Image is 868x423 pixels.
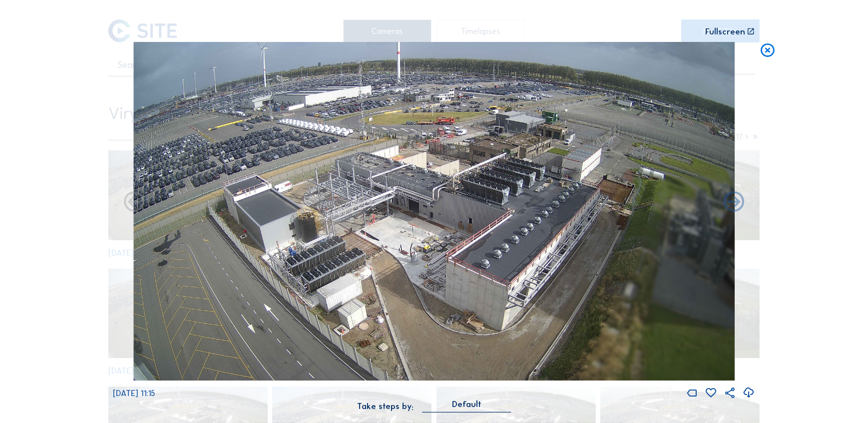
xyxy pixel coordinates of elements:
[357,402,414,411] div: Take steps by:
[452,400,481,409] div: Default
[722,190,747,215] i: Back
[113,388,155,398] span: [DATE] 11:15
[133,42,735,381] img: Image
[122,190,147,215] i: Forward
[705,27,745,36] div: Fullscreen
[423,400,511,412] div: Default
